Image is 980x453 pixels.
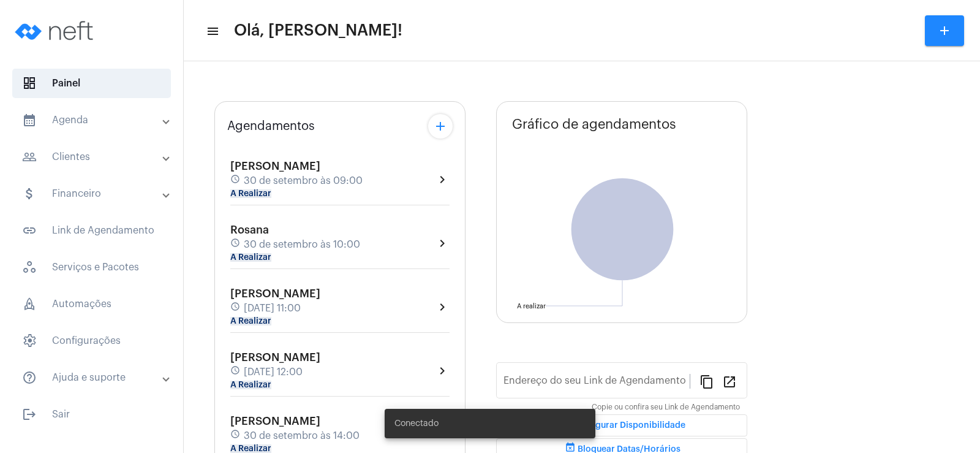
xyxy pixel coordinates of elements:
[244,175,363,186] span: 30 de setembro às 09:00
[230,288,320,299] span: [PERSON_NAME]
[12,289,171,319] span: Automações
[22,407,37,422] mat-icon: sidenav icon
[435,364,450,378] mat-icon: chevron_right
[503,378,690,389] input: Link
[517,303,546,310] text: A realizar
[230,444,271,453] mat-chip: A Realizar
[22,113,164,128] mat-panel-title: Agenda
[230,381,271,389] mat-chip: A Realizar
[937,23,952,38] mat-icon: add
[22,150,37,164] mat-icon: sidenav icon
[12,216,171,245] span: Link de Agendamento
[496,414,747,436] button: Configurar Disponibilidade
[22,370,37,385] mat-icon: sidenav icon
[230,429,241,443] mat-icon: schedule
[22,370,164,385] mat-panel-title: Ajuda e suporte
[234,21,402,40] span: Olá, [PERSON_NAME]!
[7,142,183,172] mat-expansion-panel-header: sidenav iconClientes
[435,236,450,251] mat-icon: chevron_right
[722,374,737,389] mat-icon: open_in_new
[435,172,450,187] mat-icon: chevron_right
[7,105,183,135] mat-expansion-panel-header: sidenav iconAgenda
[12,326,171,356] span: Configurações
[244,303,301,314] span: [DATE] 11:00
[22,186,164,201] mat-panel-title: Financeiro
[244,430,360,441] span: 30 de setembro às 14:00
[10,6,102,55] img: logo-neft-novo-2.png
[7,179,183,208] mat-expansion-panel-header: sidenav iconFinanceiro
[230,253,271,262] mat-chip: A Realizar
[244,239,360,250] span: 30 de setembro às 10:00
[22,260,37,275] span: sidenav icon
[22,186,37,201] mat-icon: sidenav icon
[12,69,171,98] span: Painel
[512,117,676,132] span: Gráfico de agendamentos
[435,300,450,314] mat-icon: chevron_right
[230,302,241,315] mat-icon: schedule
[230,365,241,379] mat-icon: schedule
[433,119,448,134] mat-icon: add
[230,352,320,363] span: [PERSON_NAME]
[230,174,241,188] mat-icon: schedule
[230,224,269,235] span: Rosana
[22,297,37,311] span: sidenav icon
[230,161,320,172] span: [PERSON_NAME]
[12,253,171,282] span: Serviços e Pacotes
[230,317,271,325] mat-chip: A Realizar
[22,150,164,164] mat-panel-title: Clientes
[7,363,183,392] mat-expansion-panel-header: sidenav iconAjuda e suporte
[22,223,37,238] mat-icon: sidenav icon
[227,120,315,133] span: Agendamentos
[230,189,271,198] mat-chip: A Realizar
[244,367,303,378] span: [DATE] 12:00
[230,416,320,427] span: [PERSON_NAME]
[394,417,439,430] span: Conectado
[12,400,171,429] span: Sair
[230,238,241,251] mat-icon: schedule
[22,333,37,348] span: sidenav icon
[22,113,37,128] mat-icon: sidenav icon
[699,374,714,389] mat-icon: content_copy
[558,421,685,430] span: Configurar Disponibilidade
[592,403,740,412] mat-hint: Copie ou confira seu Link de Agendamento
[206,24,218,39] mat-icon: sidenav icon
[22,76,37,91] span: sidenav icon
